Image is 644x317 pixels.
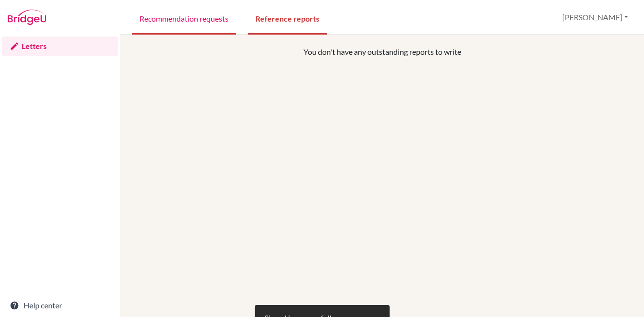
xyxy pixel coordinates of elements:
[558,8,632,26] button: [PERSON_NAME]
[2,37,118,56] a: Letters
[132,1,236,35] a: Recommendation requests
[181,46,584,58] p: You don't have any outstanding reports to write
[248,1,327,35] a: Reference reports
[2,296,118,315] a: Help center
[8,10,46,25] img: Bridge-U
